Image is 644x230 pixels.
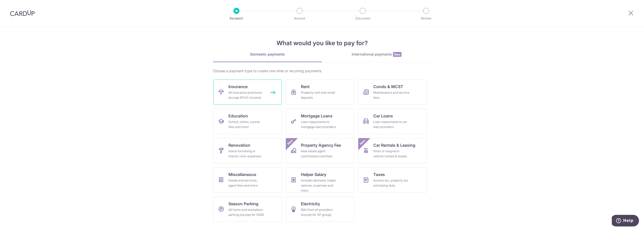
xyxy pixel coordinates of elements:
a: Helper SalaryIncludes domestic helper salaries, expenses and more [286,167,354,193]
span: New [286,138,294,146]
span: Electricity [301,201,320,207]
div: International payments [322,52,431,57]
span: Property Agency Fee [301,142,341,148]
a: ElectricityBills from all providers (except for SP group) [286,197,354,222]
div: All insurance premiums (except NTUC Income) [228,90,265,100]
span: New [393,52,401,57]
a: MiscellaneousGoods and services, agent fees and more [213,167,282,193]
div: Real estate agent commissions and fees [301,149,337,159]
span: Help [11,4,22,8]
span: Miscellaneous [228,171,256,177]
a: Car LoansLoan repayments to car loan providers [358,109,427,134]
span: Car Rentals & Leasing [373,142,415,148]
div: Goods and services, agent fees and more [228,178,265,188]
iframe: Opens a widget where you can find more information [612,215,639,227]
a: Season ParkingAll home and workplace parking (except for HDB) [213,197,282,222]
div: Loan repayments to mortgage loan providers [301,119,337,130]
span: Education [228,113,248,119]
a: RenovationHome furnishing or interior reno-expenses [213,138,282,163]
span: Mortgage Loans [301,113,333,119]
a: Condo & MCSTMaintenance and service fees [358,80,427,105]
p: Recipient [218,16,255,21]
p: Document [344,16,381,21]
div: Home furnishing or interior reno-expenses [228,149,265,159]
div: Short or long‑term vehicle rentals & leases [373,149,410,159]
span: Taxes [373,171,385,177]
a: Car Rentals & LeasingShort or long‑term vehicle rentals & leasesNew [358,138,427,163]
a: RentProperty rent and rental deposits [286,80,354,105]
div: Choose a payment type to create one-time or recurring payments. [213,68,431,73]
h4: What would you like to pay for? [213,39,431,48]
div: Domestic payments [213,52,322,57]
div: Includes domestic helper salaries, expenses and more [301,178,337,193]
span: Season Parking [228,201,258,207]
span: Rent [301,84,310,90]
a: Mortgage LoansLoan repayments to mortgage loan providers [286,109,354,134]
span: Car Loans [373,113,393,119]
div: School, tuition, course fees and more [228,119,265,130]
div: Bills from all providers (except for SP group) [301,207,337,217]
div: Property rent and rental deposits [301,90,337,100]
div: Income tax, property tax and stamp duty [373,178,410,188]
span: Helper Salary [301,171,326,177]
span: New [358,138,367,146]
img: CardUp [10,10,35,16]
p: Amount [281,16,318,21]
div: Loan repayments to car loan providers [373,119,410,130]
span: Renovation [228,142,250,148]
div: Maintenance and service fees [373,90,410,100]
p: Review [408,16,445,21]
a: Property Agency FeeReal estate agent commissions and feesNew [286,138,354,163]
span: Insurance [228,84,248,90]
div: All home and workplace parking (except for HDB) [228,207,265,217]
a: TaxesIncome tax, property tax and stamp duty [358,167,427,193]
a: InsuranceAll insurance premiums (except NTUC Income) [213,80,282,105]
a: EducationSchool, tuition, course fees and more [213,109,282,134]
span: Condo & MCST [373,84,403,90]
